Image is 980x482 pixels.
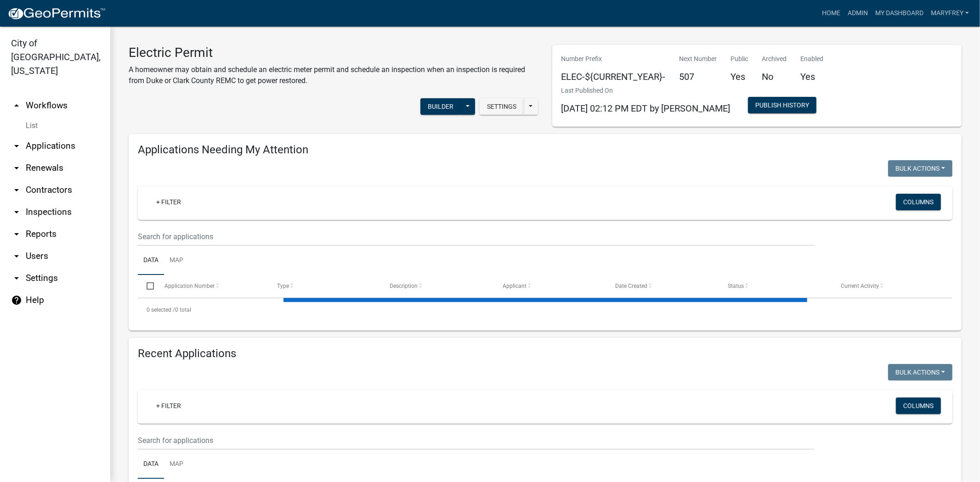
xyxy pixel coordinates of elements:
span: Date Created [615,283,647,289]
span: Type [277,283,289,289]
i: arrow_drop_up [11,100,22,111]
i: arrow_drop_down [11,251,22,262]
wm-modal-confirm: Workflow Publish History [748,102,816,110]
button: Settings [480,98,524,115]
input: Search for applications [138,227,814,246]
h5: Yes [731,71,748,82]
datatable-header-cell: Date Created [606,275,719,297]
a: Map [164,450,189,479]
span: Current Activity [841,283,879,289]
button: Bulk Actions [888,364,952,381]
h5: No [762,71,787,82]
span: 0 selected / [147,307,175,313]
a: My Dashboard [872,5,927,22]
p: Next Number [680,54,717,64]
button: Bulk Actions [888,160,952,177]
a: + Filter [149,398,188,414]
p: Archived [762,54,787,64]
button: Columns [896,194,941,210]
i: arrow_drop_down [11,163,22,174]
i: arrow_drop_down [11,229,22,240]
a: Home [818,5,844,22]
span: Description [390,283,418,289]
h5: ELEC-${CURRENT_YEAR}- [561,71,666,82]
datatable-header-cell: Select [138,275,155,297]
h5: 507 [680,71,717,82]
datatable-header-cell: Applicant [494,275,606,297]
a: MaryFrey [927,5,973,22]
p: Public [731,54,748,64]
i: arrow_drop_down [11,273,22,284]
i: arrow_drop_down [11,207,22,218]
span: Applicant [503,283,527,289]
h4: Applications Needing My Attention [138,143,952,157]
i: arrow_drop_down [11,140,22,151]
datatable-header-cell: Type [268,275,381,297]
datatable-header-cell: Status [719,275,832,297]
h5: Yes [801,71,824,82]
i: arrow_drop_down [11,185,22,196]
span: [DATE] 02:12 PM EDT by [PERSON_NAME] [561,103,731,114]
a: Admin [844,5,872,22]
span: Status [728,283,744,289]
button: Builder [420,98,461,115]
span: Application Number [164,283,215,289]
a: Data [138,450,164,479]
datatable-header-cell: Description [381,275,493,297]
button: Columns [896,398,941,414]
a: Map [164,246,189,275]
button: Publish History [748,97,816,113]
h3: Electric Permit [129,45,538,61]
p: Last Published On [561,86,731,95]
h4: Recent Applications [138,347,952,360]
p: Number Prefix [561,54,666,64]
a: Data [138,246,164,275]
p: Enabled [801,54,824,64]
a: + Filter [149,194,188,210]
input: Search for applications [138,431,814,450]
div: 0 total [138,298,952,321]
i: help [11,295,22,306]
datatable-header-cell: Current Activity [832,275,945,297]
datatable-header-cell: Application Number [155,275,268,297]
p: A homeowner may obtain and schedule an electric meter permit and schedule an inspection when an i... [129,64,538,86]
